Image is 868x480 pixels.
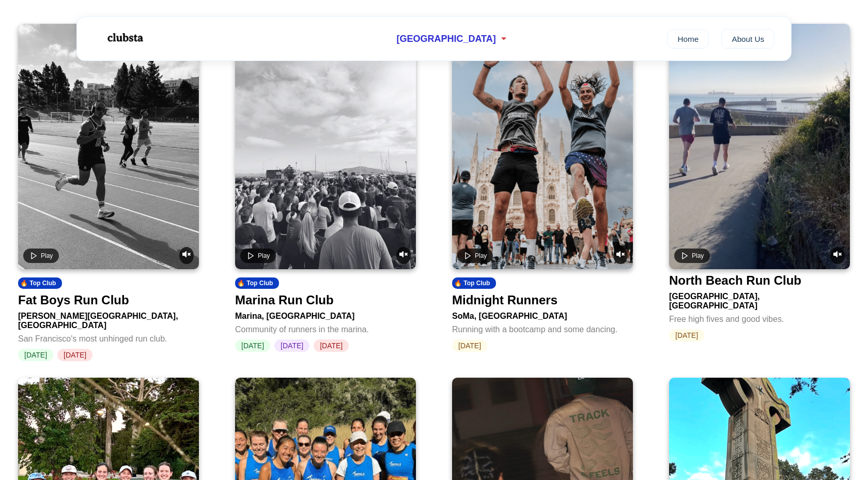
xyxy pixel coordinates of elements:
button: Unmute video [830,247,845,264]
button: Play video [23,249,59,263]
button: Play video [240,249,276,263]
button: Play video [457,249,493,263]
button: Unmute video [613,247,628,264]
div: San Francisco's most unhinged run club. [18,330,199,344]
div: [GEOGRAPHIC_DATA], [GEOGRAPHIC_DATA] [669,288,850,311]
span: Play [692,252,704,259]
a: Home [667,29,709,49]
span: [DATE] [452,339,487,352]
span: [DATE] [314,339,349,352]
span: [DATE] [18,349,53,361]
span: [DATE] [274,339,309,352]
div: SoMa, [GEOGRAPHIC_DATA] [452,307,633,321]
div: North Beach Run Club [669,273,801,288]
div: Fat Boys Run Club [18,293,129,307]
a: About Us [721,29,774,49]
img: Logo [94,25,156,51]
div: Free high fives and good vibes. [669,311,850,324]
div: Community of runners in the marina. [235,321,416,334]
a: Play videoUnmute video🔥 Top ClubMidnight RunnersSoMa, [GEOGRAPHIC_DATA]Running with a bootcamp an... [452,24,633,352]
a: Play videoUnmute videoNorth Beach Run Club[GEOGRAPHIC_DATA], [GEOGRAPHIC_DATA]Free high fives and... [669,24,850,342]
span: Play [41,252,53,259]
div: Running with a bootcamp and some dancing. [452,321,633,334]
div: 🔥 Top Club [235,277,279,289]
div: Marina Run Club [235,293,334,307]
span: [DATE] [57,349,92,361]
div: [PERSON_NAME][GEOGRAPHIC_DATA], [GEOGRAPHIC_DATA] [18,307,199,330]
div: 🔥 Top Club [452,277,496,289]
div: 🔥 Top Club [18,277,62,289]
div: Midnight Runners [452,293,557,307]
a: Play videoUnmute video🔥 Top ClubFat Boys Run Club[PERSON_NAME][GEOGRAPHIC_DATA], [GEOGRAPHIC_DATA... [18,24,199,361]
button: Unmute video [396,247,411,264]
span: [DATE] [235,339,270,352]
span: [DATE] [669,329,704,342]
span: Play [258,252,270,259]
button: Unmute video [179,247,194,264]
span: Play [475,252,487,259]
span: [GEOGRAPHIC_DATA] [396,34,495,44]
div: Marina, [GEOGRAPHIC_DATA] [235,307,416,321]
a: Play videoUnmute video🔥 Top ClubMarina Run ClubMarina, [GEOGRAPHIC_DATA]Community of runners in t... [235,24,416,352]
button: Play video [674,249,710,263]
